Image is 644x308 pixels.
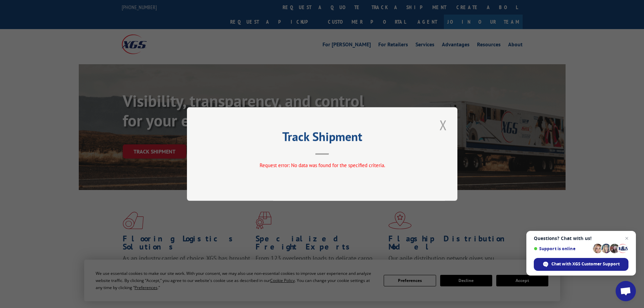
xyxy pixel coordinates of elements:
a: Open chat [616,281,636,301]
span: Support is online [534,246,591,251]
span: Request error: No data was found for the specified criteria. [259,162,385,168]
span: Questions? Chat with us! [534,236,628,241]
span: Chat with XGS Customer Support [534,258,628,271]
button: Close modal [437,116,449,134]
span: Chat with XGS Customer Support [551,261,620,267]
h2: Track Shipment [221,132,424,145]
